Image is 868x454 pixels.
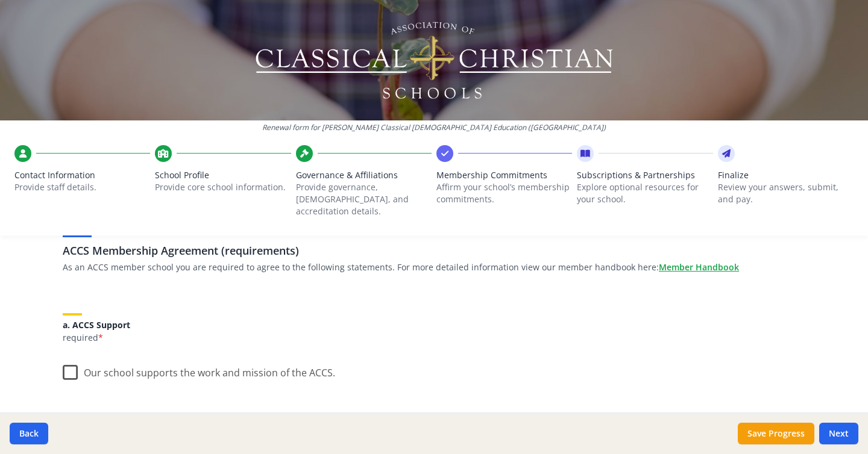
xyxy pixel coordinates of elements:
[436,181,572,205] p: Affirm your school’s membership commitments.
[436,169,572,181] span: Membership Commitments
[155,169,291,181] span: School Profile
[63,357,335,383] label: Our school supports the work and mission of the ACCS.
[63,261,805,273] p: As an ACCS member school you are required to agree to the following statements. For more detailed...
[738,423,814,444] button: Save Progress
[296,181,432,217] p: Provide governance, [DEMOGRAPHIC_DATA], and accreditation details.
[155,181,291,193] p: Provide core school information.
[10,423,48,444] button: Back
[659,261,739,273] a: Member Handbook
[577,169,712,181] span: Subscriptions & Partnerships
[63,332,805,344] p: required
[254,18,615,102] img: Logo
[63,242,805,259] h3: ACCS Membership Agreement (requirements)
[14,169,150,181] span: Contact Information
[14,181,150,193] p: Provide staff details.
[718,181,854,205] p: Review your answers, submit, and pay.
[577,181,712,205] p: Explore optional resources for your school.
[296,169,432,181] span: Governance & Affiliations
[63,320,805,329] h5: a. ACCS Support
[819,423,858,444] button: Next
[718,169,854,181] span: Finalize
